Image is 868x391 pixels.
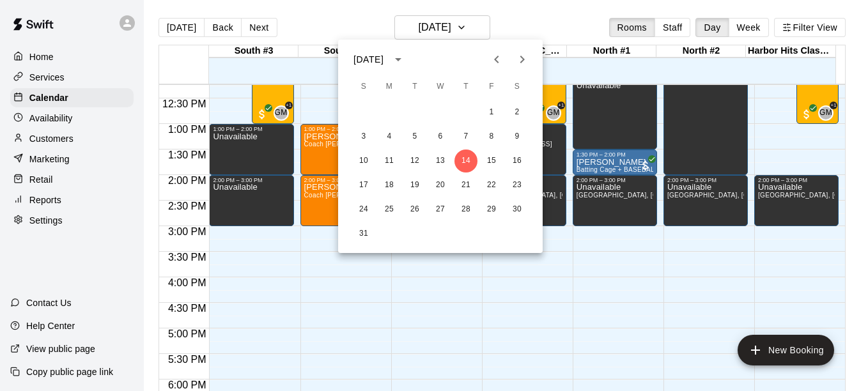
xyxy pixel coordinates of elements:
[352,198,375,221] button: 24
[506,125,529,148] button: 9
[429,125,452,148] button: 6
[352,74,375,100] span: Sunday
[480,174,503,197] button: 22
[429,74,452,100] span: Wednesday
[378,149,401,172] button: 11
[480,101,503,124] button: 1
[506,174,529,197] button: 23
[353,53,384,66] div: [DATE]
[387,49,409,70] button: calendar view is open, switch to year view
[352,125,375,148] button: 3
[506,74,529,100] span: Saturday
[509,47,535,72] button: Next month
[352,174,375,197] button: 17
[378,198,401,221] button: 25
[454,198,477,221] button: 28
[403,74,426,100] span: Tuesday
[454,125,477,148] button: 7
[454,74,477,100] span: Thursday
[484,47,509,72] button: Previous month
[480,74,503,100] span: Friday
[506,198,529,221] button: 30
[480,198,503,221] button: 29
[403,149,426,172] button: 12
[429,174,452,197] button: 20
[352,222,375,245] button: 31
[480,125,503,148] button: 8
[378,174,401,197] button: 18
[429,198,452,221] button: 27
[403,174,426,197] button: 19
[403,198,426,221] button: 26
[454,149,477,172] button: 14
[506,149,529,172] button: 16
[378,74,401,100] span: Monday
[352,149,375,172] button: 10
[506,101,529,124] button: 2
[480,149,503,172] button: 15
[403,125,426,148] button: 5
[429,149,452,172] button: 13
[454,174,477,197] button: 21
[378,125,401,148] button: 4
